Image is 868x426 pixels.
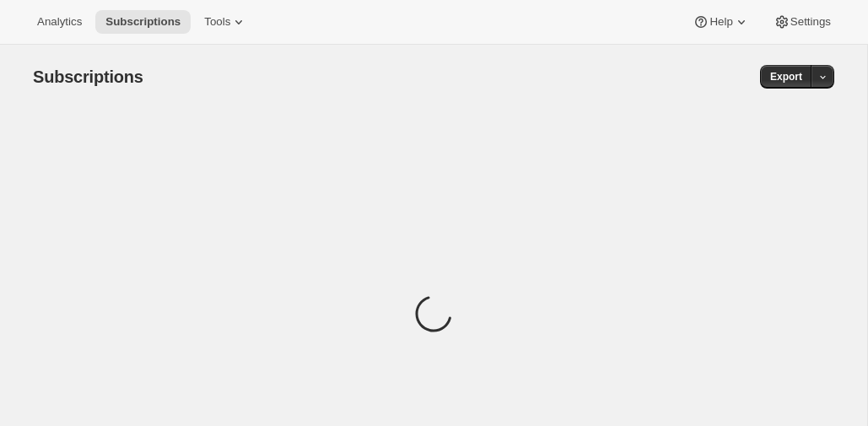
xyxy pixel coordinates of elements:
[37,15,82,29] span: Analytics
[27,10,92,34] button: Analytics
[682,10,759,34] button: Help
[194,10,257,34] button: Tools
[770,70,802,84] span: Export
[204,15,230,29] span: Tools
[105,15,181,29] span: Subscriptions
[790,15,831,29] span: Settings
[709,15,732,29] span: Help
[760,65,812,89] button: Export
[763,10,841,34] button: Settings
[95,10,191,34] button: Subscriptions
[33,67,143,86] span: Subscriptions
